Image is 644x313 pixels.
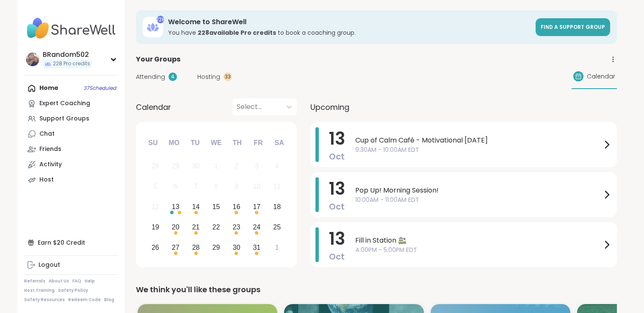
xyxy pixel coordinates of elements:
[168,28,531,37] h3: You have to book a coaching group.
[355,145,602,154] span: 9:30AM - 10:00AM EDT
[268,178,286,196] div: Not available Saturday, October 11th, 2025
[207,198,225,216] div: Choose Wednesday, October 15th, 2025
[233,221,240,233] div: 23
[275,242,279,253] div: 1
[39,160,62,169] div: Activity
[104,297,114,303] a: Blog
[24,111,119,126] a: Support Groups
[146,218,165,236] div: Choose Sunday, October 19th, 2025
[172,242,180,253] div: 27
[146,178,165,196] div: Not available Sunday, October 5th, 2025
[187,178,205,196] div: Not available Tuesday, October 7th, 2025
[253,242,260,253] div: 31
[136,73,165,81] span: Attending
[145,156,287,257] div: month 2025-10
[255,160,259,172] div: 3
[187,238,205,257] div: Choose Tuesday, October 28th, 2025
[152,221,159,233] div: 19
[273,221,281,233] div: 25
[39,176,54,184] div: Host
[235,160,238,172] div: 2
[39,99,90,108] div: Expert Coaching
[329,227,345,251] span: 13
[227,178,246,196] div: Not available Thursday, October 9th, 2025
[268,157,286,176] div: Not available Saturday, October 4th, 2025
[310,101,349,113] span: Upcoming
[172,221,180,233] div: 20
[49,278,69,284] a: About Us
[192,160,200,172] div: 30
[355,185,602,196] span: Pop Up! Morning Session!
[329,127,345,151] span: 13
[187,198,205,216] div: Choose Tuesday, October 14th, 2025
[329,177,345,201] span: 13
[329,201,345,212] span: Oct
[24,96,119,111] a: Expert Coaching
[187,218,205,236] div: Choose Tuesday, October 21st, 2025
[24,14,119,43] img: ShareWell Nav Logo
[152,242,159,253] div: 26
[192,221,200,233] div: 21
[144,134,162,152] div: Su
[207,238,225,257] div: Choose Wednesday, October 29th, 2025
[273,201,281,212] div: 18
[253,181,260,192] div: 10
[213,201,220,212] div: 15
[39,145,61,154] div: Friends
[136,101,171,113] span: Calendar
[233,201,240,212] div: 16
[39,261,60,269] div: Logout
[168,17,531,27] h3: Welcome to ShareWell
[227,218,246,236] div: Choose Thursday, October 23rd, 2025
[39,115,89,123] div: Support Groups
[248,178,266,196] div: Not available Friday, October 10th, 2025
[172,160,180,172] div: 29
[58,288,88,293] a: Safety Policy
[536,18,610,36] a: Find a support group
[136,54,180,64] span: Your Groups
[152,201,159,212] div: 12
[275,160,279,172] div: 4
[329,151,345,162] span: Oct
[224,73,232,81] div: 33
[166,238,185,257] div: Choose Monday, October 27th, 2025
[214,160,218,172] div: 1
[192,242,200,253] div: 28
[253,201,260,212] div: 17
[213,221,220,233] div: 22
[268,218,286,236] div: Choose Saturday, October 25th, 2025
[186,134,205,152] div: Tu
[24,288,55,293] a: Host Training
[207,157,225,176] div: Not available Wednesday, October 1st, 2025
[249,134,268,152] div: Fr
[207,178,225,196] div: Not available Wednesday, October 8th, 2025
[166,157,185,176] div: Not available Monday, September 29th, 2025
[587,72,615,81] span: Calendar
[26,53,39,66] img: BRandom502
[85,278,95,284] a: Help
[194,181,198,192] div: 7
[24,278,45,284] a: Referrals
[355,246,602,254] span: 4:00PM - 5:00PM EDT
[273,181,281,192] div: 11
[248,157,266,176] div: Not available Friday, October 3rd, 2025
[198,28,276,37] b: 228 available Pro credit s
[207,134,225,152] div: We
[39,130,55,138] div: Chat
[24,172,119,187] a: Host
[233,242,240,253] div: 30
[355,196,602,204] span: 10:00AM - 11:00AM EDT
[166,218,185,236] div: Choose Monday, October 20th, 2025
[207,218,225,236] div: Choose Wednesday, October 22nd, 2025
[541,23,605,31] span: Find a support group
[166,198,185,216] div: Choose Monday, October 13th, 2025
[24,257,119,273] a: Logout
[72,278,81,284] a: FAQ
[227,157,246,176] div: Not available Thursday, October 2nd, 2025
[227,238,246,257] div: Choose Thursday, October 30th, 2025
[248,238,266,257] div: Choose Friday, October 31st, 2025
[169,73,177,81] div: 4
[192,201,200,212] div: 14
[24,235,119,250] div: Earn $20 Credit
[53,60,90,67] span: 228 Pro credits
